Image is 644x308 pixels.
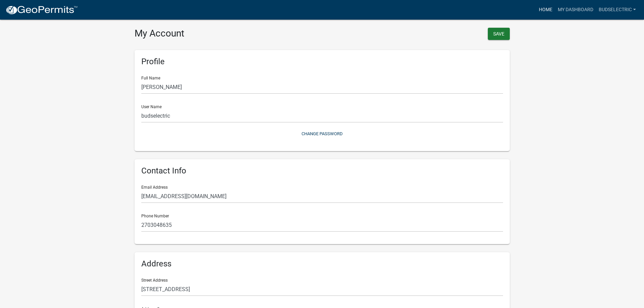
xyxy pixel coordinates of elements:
h6: Contact Info [141,166,503,176]
h3: My Account [135,28,317,39]
h6: Address [141,259,503,269]
a: My Dashboard [555,3,596,16]
a: Home [536,3,555,16]
a: budselectric [596,3,639,16]
button: Change Password [141,128,503,139]
button: Save [488,28,510,40]
h6: Profile [141,57,503,67]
